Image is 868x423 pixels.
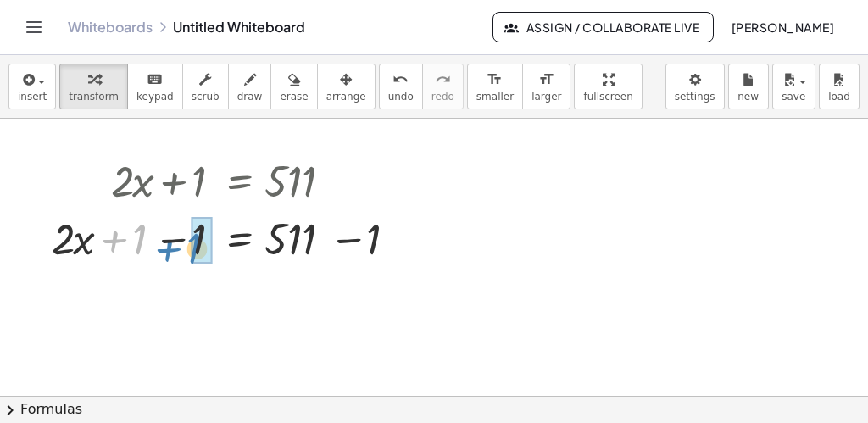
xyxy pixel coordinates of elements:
button: insert [8,64,56,109]
span: Assign / Collaborate Live [507,19,699,35]
i: redo [435,70,451,90]
button: Assign / Collaborate Live [492,12,714,42]
span: draw [237,91,263,103]
button: erase [270,64,317,109]
button: load [819,64,860,109]
span: scrub [192,91,220,103]
button: redoredo [422,64,464,109]
button: Toggle navigation [20,14,47,41]
button: new [728,64,769,109]
span: insert [18,91,47,103]
button: [PERSON_NAME] [717,12,848,42]
span: fullscreen [583,91,632,103]
span: load [828,91,850,103]
span: erase [280,91,308,103]
span: [PERSON_NAME] [731,19,834,35]
span: redo [431,91,454,103]
button: transform [59,64,128,109]
button: scrub [182,64,229,109]
button: fullscreen [574,64,642,109]
button: settings [665,64,725,109]
i: keyboard [147,70,163,90]
i: format_size [487,70,503,90]
button: draw [228,64,272,109]
button: format_sizelarger [522,64,570,109]
button: undoundo [379,64,423,109]
button: arrange [317,64,376,109]
span: larger [531,91,561,103]
i: undo [392,70,409,90]
button: format_sizesmaller [467,64,523,109]
span: undo [388,91,414,103]
button: save [772,64,815,109]
span: transform [69,91,119,103]
span: keypad [136,91,174,103]
button: keyboardkeypad [127,64,183,109]
span: settings [675,91,715,103]
span: save [782,91,805,103]
span: new [737,91,759,103]
i: format_size [538,70,554,90]
a: Whiteboards [68,19,153,36]
span: smaller [476,91,514,103]
span: arrange [326,91,366,103]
